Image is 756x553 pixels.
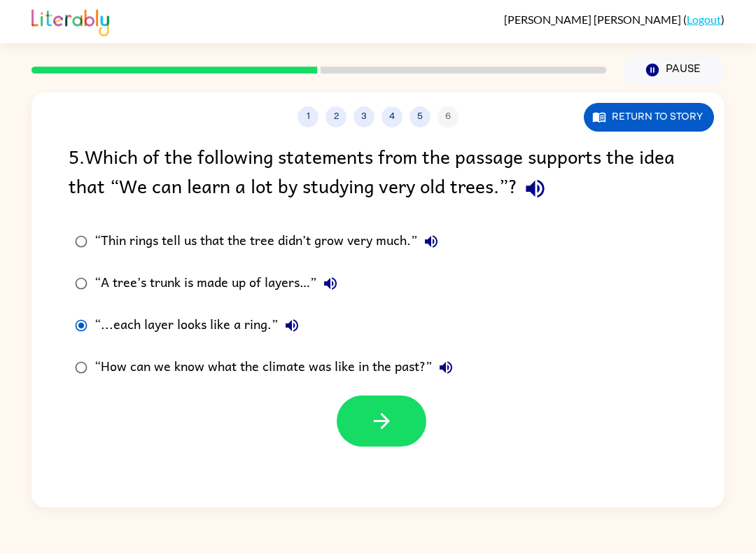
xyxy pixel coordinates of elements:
button: 1 [297,106,318,127]
div: “A tree’s trunk is made up of layers…” [94,269,344,297]
div: ( ) [504,13,724,26]
button: 3 [353,106,374,127]
div: “...each layer looks like a ring.” [94,311,306,339]
button: Return to story [584,103,714,132]
div: 5 . Which of the following statements from the passage supports the idea that “We can learn a lot... [69,141,687,206]
button: 4 [381,106,402,127]
div: “Thin rings tell us that the tree didn’t grow very much.” [94,227,445,255]
a: Logout [687,13,721,26]
button: “...each layer looks like a ring.” [278,311,306,339]
button: Pause [623,54,724,86]
img: Literably [31,6,109,36]
button: “How can we know what the climate was like in the past?” [432,353,460,381]
button: “A tree’s trunk is made up of layers…” [316,269,344,297]
button: “Thin rings tell us that the tree didn’t grow very much.” [417,227,445,255]
button: 5 [409,106,430,127]
button: 2 [325,106,346,127]
div: “How can we know what the climate was like in the past?” [94,353,460,381]
span: [PERSON_NAME] [PERSON_NAME] [504,13,683,26]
